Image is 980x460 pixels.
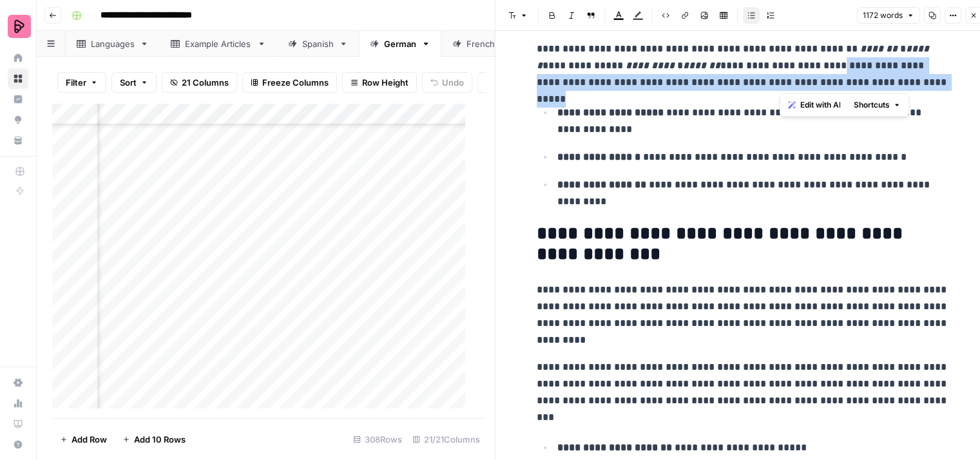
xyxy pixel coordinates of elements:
[8,130,28,151] a: Your Data
[160,31,277,57] a: Example Articles
[120,76,137,89] span: Sort
[857,7,920,24] button: 1172 words
[66,76,86,89] span: Filter
[72,433,107,446] span: Add Row
[8,414,28,434] a: Learning Hub
[441,31,521,57] a: French
[848,97,906,113] button: Shortcuts
[182,76,229,89] span: 21 Columns
[8,372,28,393] a: Settings
[57,72,106,93] button: Filter
[853,99,889,111] span: Shortcuts
[407,429,485,450] div: 21/21 Columns
[277,31,359,57] a: Spanish
[302,37,334,50] div: Spanish
[800,99,840,111] span: Edit with AI
[422,72,472,93] button: Undo
[359,31,441,57] a: German
[8,434,28,455] button: Help + Support
[134,433,186,446] span: Add 10 Rows
[8,393,28,414] a: Usage
[115,429,193,450] button: Add 10 Rows
[8,89,28,110] a: Insights
[242,72,337,93] button: Freeze Columns
[66,31,160,57] a: Languages
[8,68,28,89] a: Browse
[384,37,416,50] div: German
[8,15,31,38] img: Preply Logo
[442,76,464,89] span: Undo
[8,10,28,43] button: Workspace: Preply
[783,97,845,113] button: Edit with AI
[111,72,157,93] button: Sort
[342,72,417,93] button: Row Height
[8,110,28,130] a: Opportunities
[185,37,252,50] div: Example Articles
[362,76,408,89] span: Row Height
[466,37,495,50] div: French
[91,37,135,50] div: Languages
[863,10,903,21] span: 1172 words
[348,429,407,450] div: 308 Rows
[262,76,329,89] span: Freeze Columns
[52,429,115,450] button: Add Row
[162,72,237,93] button: 21 Columns
[8,48,28,68] a: Home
